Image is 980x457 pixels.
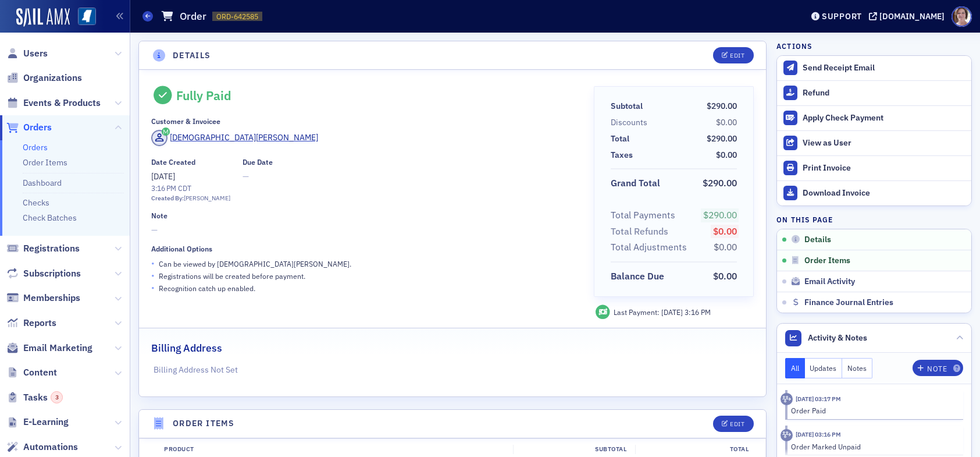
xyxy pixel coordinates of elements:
span: Content [23,366,57,379]
div: Subtotal [611,100,643,112]
a: Print Invoice [777,155,971,180]
h4: Order Items [173,417,234,430]
span: Automations [23,441,78,454]
a: Tasks3 [6,391,63,404]
span: Organizations [23,72,82,84]
span: Profile [952,6,972,27]
div: Order Paid [791,405,956,416]
span: Total Payments [611,208,679,222]
span: Details [804,235,831,245]
button: [DOMAIN_NAME] [869,12,949,20]
div: Activity [781,429,793,441]
span: Subscriptions [23,267,81,280]
div: Due Date [243,158,273,166]
span: • [151,257,155,270]
div: Send Receipt Email [803,63,965,73]
button: Send Receipt Email [777,56,971,80]
span: $0.00 [716,150,737,160]
span: 3:16 PM [685,307,711,317]
div: Edit [730,421,744,427]
button: All [785,358,805,378]
span: $0.00 [713,270,737,282]
div: Edit [730,52,744,59]
div: Total Refunds [611,225,668,239]
div: Balance Due [611,270,664,284]
h4: Actions [776,41,812,51]
span: Total [611,133,633,145]
a: Content [6,366,57,379]
span: $290.00 [703,177,737,189]
h1: Order [180,9,206,23]
span: Total Refunds [611,225,672,239]
span: Total Adjustments [611,240,691,254]
div: Order Marked Unpaid [791,441,956,452]
span: CDT [176,183,191,193]
span: Order Items [804,256,850,266]
div: Note [151,211,168,220]
span: Grand Total [611,176,664,190]
p: Registrations will be created before payment. [159,271,305,281]
div: Download Invoice [803,188,965,199]
a: Subscriptions [6,267,81,280]
div: Product [156,445,513,454]
a: Users [6,47,48,60]
a: Memberships [6,292,80,304]
img: SailAMX [16,8,70,27]
button: Apply Check Payment [777,105,971,130]
div: Subtotal [513,445,635,454]
button: Note [913,360,963,376]
span: Subtotal [611,100,647,112]
span: Memberships [23,292,80,304]
div: [DOMAIN_NAME] [879,11,945,22]
div: 3 [51,391,63,403]
span: Activity & Notes [808,332,867,344]
time: 5/27/2025 03:16 PM [796,430,841,438]
time: 3:16 PM [151,183,176,193]
p: Recognition catch up enabled. [159,283,255,293]
span: Orders [23,121,52,134]
span: Events & Products [23,97,101,109]
button: Refund [777,80,971,105]
span: $0.00 [713,225,737,237]
a: Dashboard [23,178,62,188]
img: SailAMX [78,8,96,26]
div: Date Created [151,158,195,166]
div: Note [927,366,947,372]
span: — [151,224,578,236]
div: Support [822,11,862,22]
span: Users [23,47,48,60]
span: $0.00 [716,117,737,127]
button: Edit [713,47,753,63]
div: Taxes [611,149,633,161]
div: Total Payments [611,208,675,222]
a: Registrations [6,242,80,255]
span: Email Activity [804,277,855,287]
a: Automations [6,441,78,454]
span: $290.00 [707,101,737,111]
button: Notes [842,358,872,378]
span: Registrations [23,242,80,255]
span: Finance Journal Entries [804,297,893,308]
a: Orders [6,121,52,134]
div: [DEMOGRAPHIC_DATA][PERSON_NAME] [170,132,318,144]
a: Organizations [6,72,82,84]
div: Fully Paid [176,88,231,103]
button: Edit [713,416,753,432]
span: Reports [23,317,56,330]
div: Total [635,445,757,454]
div: Last Payment: [614,307,711,317]
span: — [243,171,273,183]
h4: On this page [776,214,972,225]
span: Taxes [611,149,637,161]
a: Reports [6,317,56,330]
div: Total [611,133,629,145]
p: Can be viewed by [DEMOGRAPHIC_DATA][PERSON_NAME] . [159,258,351,269]
div: Activity [781,393,793,405]
span: Discounts [611,116,651,129]
a: E-Learning [6,416,69,428]
a: Check Batches [23,212,77,223]
div: Print Invoice [803,163,965,173]
span: ORD-642585 [216,12,258,22]
button: View as User [777,130,971,155]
